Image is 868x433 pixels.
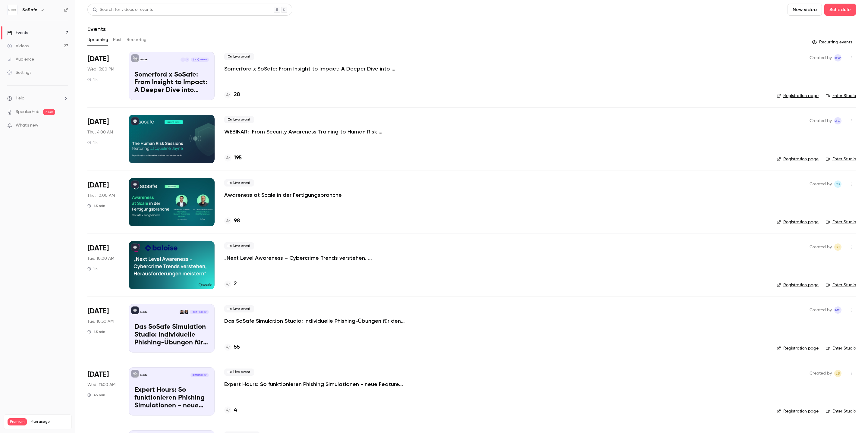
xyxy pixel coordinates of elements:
[826,93,856,99] a: Enter Studio
[777,93,819,99] a: Registration page
[127,35,147,45] button: Recurring
[826,156,856,162] a: Enter Studio
[191,58,209,62] span: [DATE] 3:00 PM
[224,242,254,249] span: Live event
[87,129,113,135] span: Thu, 4:00 AM
[835,180,841,188] span: OK
[810,370,832,377] span: Created by
[87,393,105,397] div: 45 min
[834,306,841,314] span: Markus Stalf
[224,254,405,262] p: „Next Level Awareness – Cybercrime Trends verstehen, Herausforderungen meistern“ Telekom Schweiz ...
[87,266,98,271] div: 1 h
[224,91,240,99] a: 28
[87,140,98,145] div: 1 h
[87,52,119,100] div: Sep 3 Wed, 3:00 PM (Europe/Berlin)
[835,117,841,124] span: AO
[224,317,405,325] a: Das SoSafe Simulation Studio: Individuelle Phishing-Übungen für den öffentlichen Sektor
[224,406,237,414] a: 4
[87,25,106,33] h1: Events
[224,381,405,388] p: Expert Hours: So funktionieren Phishing Simulationen - neue Features, Tipps & Tricks
[87,77,98,82] div: 1 h
[834,54,841,61] span: Alexandra Wasilewski
[87,178,119,226] div: Sep 4 Thu, 10:00 AM (Europe/Berlin)
[224,305,254,312] span: Live event
[834,117,841,124] span: Alba Oni
[234,406,237,414] h4: 4
[16,109,39,115] a: SpeakerHub
[7,70,31,76] div: Settings
[87,318,114,325] span: Tue, 10:30 AM
[826,345,856,351] a: Enter Studio
[7,30,28,36] div: Events
[810,180,832,188] span: Created by
[87,66,114,72] span: Wed, 3:00 PM
[87,306,109,316] span: [DATE]
[180,310,184,314] img: Gabriel Simkin
[224,128,405,135] a: WEBINAR: From Security Awareness Training to Human Risk Management
[234,280,237,288] h4: 2
[7,56,34,62] div: Audience
[810,54,832,61] span: Created by
[777,219,819,225] a: Registration page
[224,191,342,199] a: Awareness at Scale in der Fertigungsbranche
[834,180,841,188] span: Olga Krukova
[61,123,68,128] iframe: Noticeable Trigger
[224,154,242,162] a: 195
[777,156,819,162] a: Registration page
[224,116,254,123] span: Live event
[87,329,105,334] div: 45 min
[16,95,24,102] span: Help
[809,37,856,47] button: Recurring events
[134,323,209,347] p: Das SoSafe Simulation Studio: Individuelle Phishing-Übungen für den öffentlichen Sektor
[7,43,29,49] div: Videos
[16,122,38,129] span: What's new
[224,53,254,60] span: Live event
[140,58,148,61] p: SoSafe
[835,306,841,314] span: MS
[224,280,237,288] a: 2
[87,180,109,190] span: [DATE]
[134,71,209,94] p: Somerford x SoSafe: From Insight to Impact: A Deeper Dive into Behavioral Science in Cybersecurity
[87,54,109,64] span: [DATE]
[129,52,215,100] a: Somerford x SoSafe: From Insight to Impact: A Deeper Dive into Behavioral Science in Cybersecurit...
[224,65,405,72] a: Somerford x SoSafe: From Insight to Impact: A Deeper Dive into Behavioral Science in Cybersecurity
[87,367,119,416] div: Sep 10 Wed, 11:00 AM (Europe/Berlin)
[234,343,240,351] h4: 55
[140,374,148,377] p: SoSafe
[826,282,856,288] a: Enter Studio
[87,117,109,127] span: [DATE]
[129,304,215,352] a: Das SoSafe Simulation Studio: Individuelle Phishing-Übungen für den öffentlichen SektorSoSafeArzu...
[7,95,68,102] li: help-dropdown-opener
[87,370,109,379] span: [DATE]
[87,382,115,388] span: Wed, 11:00 AM
[87,243,109,253] span: [DATE]
[788,4,822,16] button: New video
[8,5,17,15] img: SoSafe
[8,418,27,425] span: Premium
[87,241,119,289] div: Sep 9 Tue, 10:00 AM (Europe/Berlin)
[224,217,240,225] a: 98
[140,311,148,314] p: SoSafe
[185,57,190,62] div: A
[834,370,841,377] span: Luise Schulz
[184,310,188,314] img: Arzu Döver
[777,345,819,351] a: Registration page
[87,256,114,262] span: Tue, 10:00 AM
[87,304,119,352] div: Sep 9 Tue, 10:30 AM (Europe/Berlin)
[826,219,856,225] a: Enter Studio
[190,310,209,314] span: [DATE] 10:30 AM
[190,373,209,377] span: [DATE] 11:00 AM
[93,7,153,13] div: Search for videos or events
[835,243,840,251] span: ST
[224,343,240,351] a: 55
[134,386,209,409] p: Expert Hours: So funktionieren Phishing Simulationen - neue Features, Tipps & Tricks
[834,243,841,251] span: Stefanie Theil
[810,306,832,314] span: Created by
[835,54,841,61] span: AW
[777,408,819,414] a: Registration page
[22,7,37,13] h6: SoSafe
[224,179,254,187] span: Live event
